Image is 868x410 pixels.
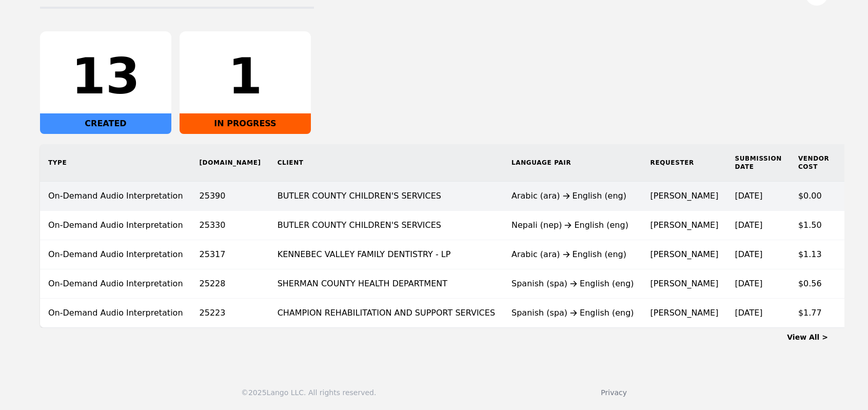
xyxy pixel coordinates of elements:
td: 25317 [191,240,269,269]
th: Language Pair [503,144,642,182]
time: [DATE] [735,220,762,230]
td: On-Demand Audio Interpretation [40,182,191,211]
td: On-Demand Audio Interpretation [40,211,191,240]
th: Client [269,144,503,182]
th: Type [40,144,191,182]
div: © 2025 Lango LLC. All rights reserved. [241,387,376,398]
td: 25228 [191,269,269,299]
td: $1.77 [790,299,838,328]
td: [PERSON_NAME] [642,269,727,299]
td: BUTLER COUNTY CHILDREN'S SERVICES [269,182,503,211]
td: CHAMPION REHABILITATION AND SUPPORT SERVICES [269,299,503,328]
th: Requester [642,144,727,182]
div: 13 [48,52,163,101]
div: Arabic (ara) English (eng) [511,190,634,202]
td: On-Demand Audio Interpretation [40,299,191,328]
td: $0.00 [790,182,838,211]
time: [DATE] [735,308,762,318]
td: [PERSON_NAME] [642,182,727,211]
th: [DOMAIN_NAME] [191,144,269,182]
td: [PERSON_NAME] [642,240,727,269]
a: Privacy [601,388,627,397]
td: $1.50 [790,211,838,240]
td: 25330 [191,211,269,240]
time: [DATE] [735,279,762,288]
div: Nepali (nep) English (eng) [511,219,634,231]
td: $1.13 [790,240,838,269]
td: On-Demand Audio Interpretation [40,269,191,299]
td: [PERSON_NAME] [642,299,727,328]
td: [PERSON_NAME] [642,211,727,240]
div: Spanish (spa) English (eng) [511,278,634,290]
time: [DATE] [735,249,762,259]
th: Submission Date [726,144,790,182]
th: Vendor Cost [790,144,838,182]
td: KENNEBEC VALLEY FAMILY DENTISTRY - LP [269,240,503,269]
div: IN PROGRESS [180,113,311,134]
td: BUTLER COUNTY CHILDREN'S SERVICES [269,211,503,240]
td: 25223 [191,299,269,328]
div: 1 [188,52,303,101]
td: SHERMAN COUNTY HEALTH DEPARTMENT [269,269,503,299]
div: Arabic (ara) English (eng) [511,248,634,261]
div: Spanish (spa) English (eng) [511,307,634,319]
td: 25390 [191,182,269,211]
td: On-Demand Audio Interpretation [40,240,191,269]
td: $0.56 [790,269,838,299]
div: CREATED [40,113,171,134]
a: View All > [787,333,828,341]
time: [DATE] [735,191,762,201]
